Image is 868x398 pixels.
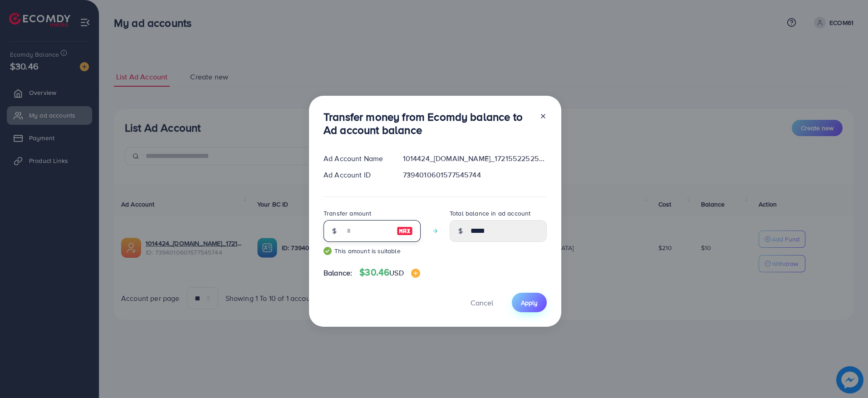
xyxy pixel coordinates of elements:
img: image [411,269,420,278]
h4: $30.46 [359,267,420,278]
button: Apply [512,293,547,312]
button: Cancel [459,293,505,312]
span: Balance: [324,268,352,278]
img: image [397,226,413,236]
h3: Transfer money from Ecomdy balance to Ad account balance [324,110,532,137]
label: Transfer amount [324,209,371,218]
small: This amount is suitable [324,246,421,256]
span: USD [389,268,403,278]
span: Apply [521,298,538,307]
img: guide [324,247,332,255]
div: Ad Account Name [316,153,396,164]
div: 7394010601577545744 [396,170,554,180]
span: Cancel [471,298,493,308]
div: Ad Account ID [316,170,396,180]
label: Total balance in ad account [450,209,530,218]
div: 1014424_[DOMAIN_NAME]_1721552252557 [396,153,554,164]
